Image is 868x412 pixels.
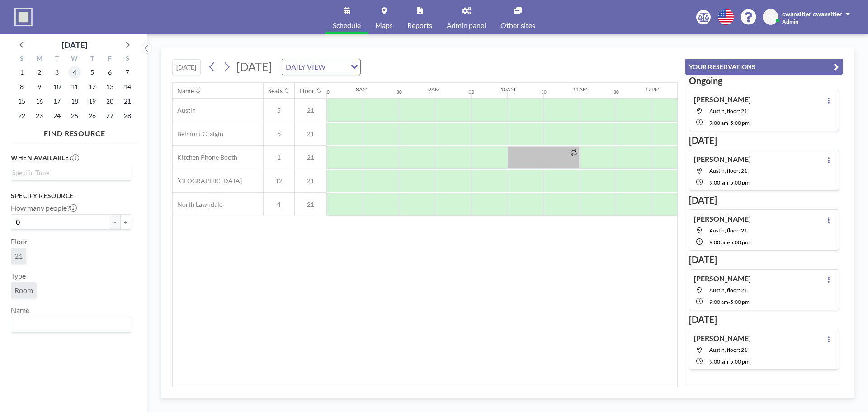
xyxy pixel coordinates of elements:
span: Thursday, February 5, 2026 [86,66,99,79]
span: 12 [264,177,294,185]
span: 9:00 AM [709,179,728,186]
div: S [13,53,31,65]
span: Monday, February 2, 2026 [33,66,46,79]
span: Austin, floor: 21 [709,167,747,174]
h4: [PERSON_NAME] [694,95,751,104]
div: Search for option [11,166,131,180]
span: Tuesday, February 10, 2026 [51,81,63,93]
span: Saturday, February 21, 2026 [121,95,134,108]
span: Monday, February 23, 2026 [33,109,46,122]
span: Austin, floor: 21 [709,227,747,234]
input: Search for option [12,168,126,178]
span: Saturday, February 28, 2026 [121,109,134,122]
div: M [31,53,48,65]
span: 5:00 PM [730,298,750,305]
button: [DATE] [172,59,201,75]
h3: Ongoing [689,75,839,86]
h4: [PERSON_NAME] [694,155,751,164]
span: Austin, floor: 21 [709,108,747,114]
span: - [728,119,730,126]
div: 30 [541,89,547,95]
span: 21 [14,251,23,260]
div: W [66,53,84,65]
span: Austin, floor: 21 [709,346,747,353]
span: Monday, February 16, 2026 [33,95,46,108]
span: 9:00 AM [709,119,728,126]
span: 1 [264,153,294,161]
button: YOUR RESERVATIONS [685,59,843,75]
h4: FIND RESOURCE [11,125,138,138]
div: 12PM [645,86,660,93]
span: - [728,239,730,246]
span: 6 [264,130,294,138]
h3: Specify resource [11,192,131,200]
div: 9AM [428,86,440,93]
span: 21 [295,177,326,185]
span: Other sites [500,22,535,29]
span: Schedule [333,22,361,29]
span: [DATE] [236,60,272,73]
span: Sunday, February 8, 2026 [15,81,28,93]
span: 21 [295,153,326,161]
div: Seats [268,87,283,95]
label: How many people? [11,204,77,213]
span: Admin panel [447,22,486,29]
span: 5:00 PM [730,119,750,126]
div: 10AM [500,86,515,93]
span: - [728,358,730,365]
div: 30 [324,89,330,95]
span: Wednesday, February 18, 2026 [68,95,81,108]
button: + [120,214,131,230]
span: - [728,298,730,305]
div: S [118,53,136,65]
label: Floor [11,237,28,246]
span: Friday, February 13, 2026 [104,81,116,93]
h4: [PERSON_NAME] [694,274,751,283]
input: Search for option [12,319,126,331]
span: Admin [782,18,798,25]
h4: [PERSON_NAME] [694,334,751,343]
span: Belmont Craigin [173,130,223,138]
div: T [48,53,66,65]
h4: [PERSON_NAME] [694,214,751,223]
span: Wednesday, February 4, 2026 [68,66,81,79]
span: Maps [375,22,393,29]
span: CC [767,13,775,21]
div: 30 [469,89,474,95]
span: Austin [173,106,196,114]
label: Type [11,271,26,280]
h3: [DATE] [689,194,839,206]
div: Search for option [282,59,360,75]
span: 9:00 AM [709,358,728,365]
div: 8AM [356,86,368,93]
h3: [DATE] [689,254,839,265]
span: Sunday, February 1, 2026 [15,66,28,79]
span: Tuesday, February 17, 2026 [51,95,63,108]
span: Reports [407,22,432,29]
span: Thursday, February 26, 2026 [86,109,99,122]
span: Friday, February 20, 2026 [104,95,116,108]
span: Monday, February 9, 2026 [33,81,46,93]
span: 5:00 PM [730,358,750,365]
h3: [DATE] [689,135,839,146]
div: 30 [613,89,619,95]
span: Saturday, February 14, 2026 [121,81,134,93]
span: Wednesday, February 25, 2026 [68,109,81,122]
span: [GEOGRAPHIC_DATA] [173,177,242,185]
label: Name [11,306,29,315]
span: 5 [264,106,294,114]
div: Floor [299,87,315,95]
span: Austin, floor: 21 [709,287,747,294]
span: - [728,179,730,186]
span: 9:00 AM [709,239,728,246]
span: Tuesday, February 24, 2026 [51,109,63,122]
span: 5:00 PM [730,239,750,246]
span: Sunday, February 22, 2026 [15,109,28,122]
span: Kitchen Phone Booth [173,153,237,161]
div: Search for option [11,317,131,332]
h3: [DATE] [689,314,839,325]
span: Friday, February 27, 2026 [104,109,116,122]
span: 4 [264,200,294,208]
span: Tuesday, February 3, 2026 [51,66,63,79]
span: 9:00 AM [709,298,728,305]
